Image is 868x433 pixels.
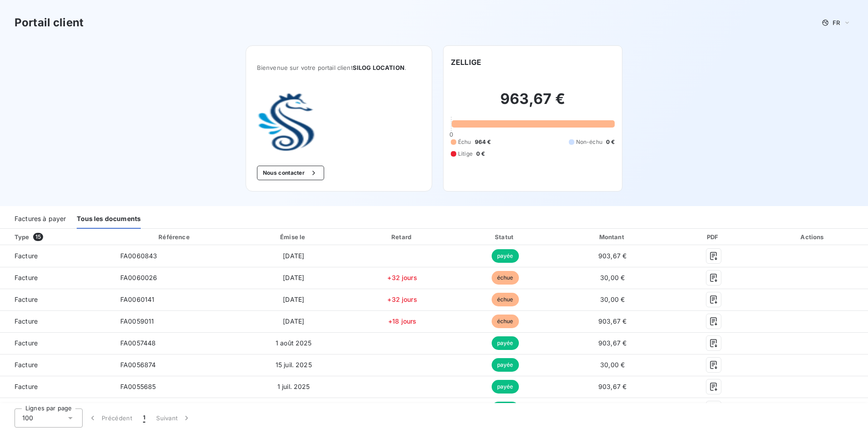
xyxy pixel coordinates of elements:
[352,232,452,241] div: Retard
[451,57,481,68] h6: ZELLIGE
[760,232,866,241] div: Actions
[7,317,106,326] span: Facture
[283,295,304,303] span: [DATE]
[283,274,304,281] span: [DATE]
[598,252,626,260] span: 903,67 €
[22,413,33,423] span: 100
[257,64,421,71] span: Bienvenue sur votre portail client .
[276,339,312,347] span: 1 août 2025
[120,317,154,325] span: FA0059011
[458,150,473,158] span: Litige
[7,382,106,391] span: Facture
[120,361,156,369] span: FA0056874
[276,361,312,369] span: 15 juil. 2025
[120,252,157,260] span: FA0060843
[353,64,404,71] span: SILOG LOCATION
[598,383,626,390] span: 903,67 €
[277,383,310,390] span: 1 juil. 2025
[15,15,84,31] h3: Portail client
[151,408,197,428] button: Suivant
[158,233,189,241] div: Référence
[387,274,417,281] span: +32 jours
[492,293,519,306] span: échue
[492,271,519,285] span: échue
[120,383,156,390] span: FA0055685
[492,315,519,328] span: échue
[492,402,519,415] span: payée
[475,138,491,146] span: 964 €
[257,166,324,180] button: Nous contacter
[600,274,625,281] span: 30,00 €
[492,380,519,394] span: payée
[15,210,66,229] div: Factures à payer
[239,232,348,241] div: Émise le
[558,232,667,241] div: Montant
[388,317,416,325] span: +18 jours
[120,295,154,303] span: FA0060141
[7,251,106,261] span: Facture
[476,150,485,158] span: 0 €
[600,295,625,303] span: 30,00 €
[598,317,626,325] span: 903,67 €
[77,210,141,229] div: Tous les documents
[283,317,304,325] span: [DATE]
[143,413,145,423] span: 1
[138,408,151,428] button: 1
[576,138,602,146] span: Non-échu
[598,339,626,347] span: 903,67 €
[120,339,156,347] span: FA0057448
[606,138,615,146] span: 0 €
[7,339,106,348] span: Facture
[33,233,43,241] span: 15
[7,273,106,282] span: Facture
[492,358,519,372] span: payée
[833,19,840,26] span: FR
[492,249,519,263] span: payée
[120,274,157,281] span: FA0060026
[7,360,106,369] span: Facture
[7,295,106,304] span: Facture
[600,361,625,369] span: 30,00 €
[456,232,554,241] div: Statut
[458,138,471,146] span: Échu
[257,93,315,151] img: Company logo
[283,252,304,260] span: [DATE]
[451,90,615,117] h2: 963,67 €
[492,336,519,350] span: payée
[83,408,138,428] button: Précédent
[671,232,756,241] div: PDF
[9,232,111,241] div: Type
[387,295,417,303] span: +32 jours
[449,131,453,138] span: 0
